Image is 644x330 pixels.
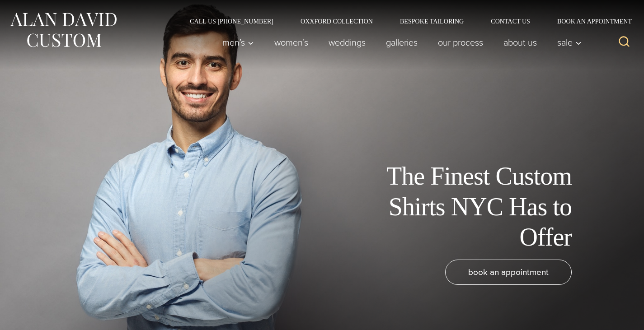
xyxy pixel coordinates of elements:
a: Bespoke Tailoring [386,18,477,24]
a: Oxxford Collection [287,18,386,24]
nav: Secondary Navigation [176,18,635,24]
nav: Primary Navigation [212,33,587,51]
span: Men’s [222,38,254,47]
a: Women’s [264,33,319,51]
a: Contact Us [477,18,544,24]
a: About Us [494,33,547,51]
a: Galleries [376,33,428,51]
a: Book an Appointment [544,18,635,24]
span: Sale [557,38,582,47]
img: Alan David Custom [9,10,118,50]
button: View Search Form [613,32,635,53]
a: Call Us [PHONE_NUMBER] [176,18,287,24]
a: book an appointment [445,260,572,285]
span: book an appointment [468,265,549,279]
h1: The Finest Custom Shirts NYC Has to Offer [368,161,572,252]
a: weddings [319,33,376,51]
a: Our Process [428,33,494,51]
